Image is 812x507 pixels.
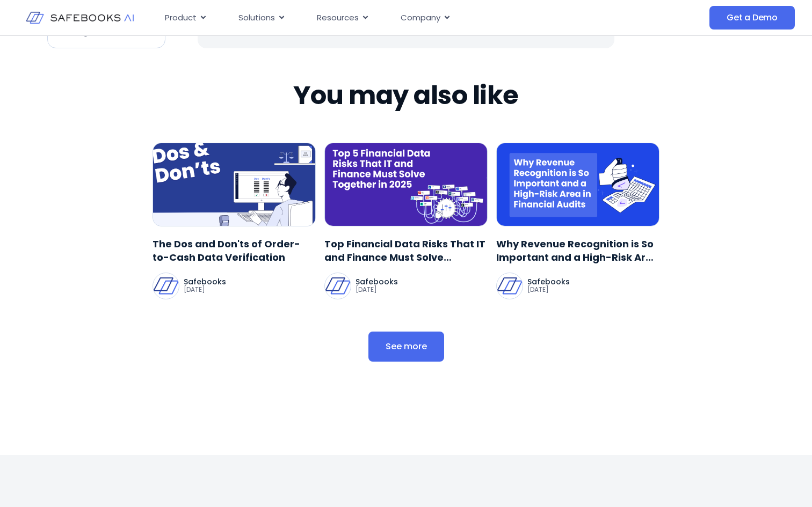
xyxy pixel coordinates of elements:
[356,278,398,285] p: Safebooks
[527,285,570,294] p: [DATE]
[497,273,523,299] img: Safebooks
[527,278,570,285] p: Safebooks
[324,143,488,226] img: Top_5_Financial_Data_Risks_2025-1751202903914.png
[184,278,226,285] p: Safebooks
[156,8,618,28] div: Menu Toggle
[401,12,440,24] span: Company
[156,8,618,28] nav: Menu
[165,12,197,24] span: Product
[293,80,519,111] h2: You may also like
[709,6,795,30] a: Get a Demo
[184,285,226,294] p: [DATE]
[496,237,659,264] a: Why Revenue Recognition is So Important and a High-Risk Area in Financial Audits
[238,12,275,24] span: Solutions
[153,273,179,299] img: Safebooks
[317,12,359,24] span: Resources
[496,143,659,226] img: Revenue_Recognition_in_Audits-1751551077239.png
[356,285,398,294] p: [DATE]
[324,237,488,264] a: Top Financial Data Risks That IT and Finance Must Solve Together
[325,273,351,299] img: Safebooks
[153,143,316,226] img: Order_to_Cash_Data_Verification_2-1745249131343.png
[727,12,778,23] span: Get a Demo
[153,237,316,264] a: The Dos and Don'ts of Order-to-Cash Data Verification
[368,332,444,362] a: See more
